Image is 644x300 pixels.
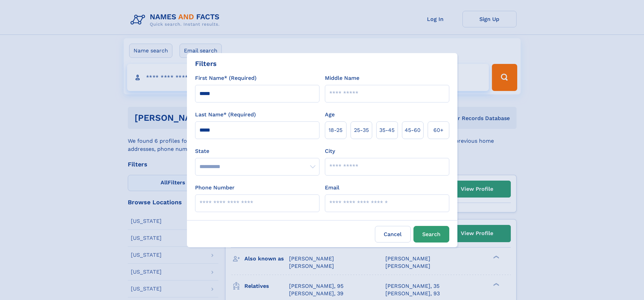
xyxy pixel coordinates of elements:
[195,59,217,69] div: Filters
[325,111,335,119] label: Age
[195,111,256,119] label: Last Name* (Required)
[325,184,339,192] label: Email
[413,226,449,243] button: Search
[195,184,235,192] label: Phone Number
[433,126,444,134] span: 60+
[354,126,369,134] span: 25‑35
[325,147,335,155] label: City
[329,126,342,134] span: 18‑25
[195,147,319,155] label: State
[195,74,257,82] label: First Name* (Required)
[325,74,359,82] label: Middle Name
[375,226,411,243] label: Cancel
[379,126,395,134] span: 35‑45
[405,126,421,134] span: 45‑60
